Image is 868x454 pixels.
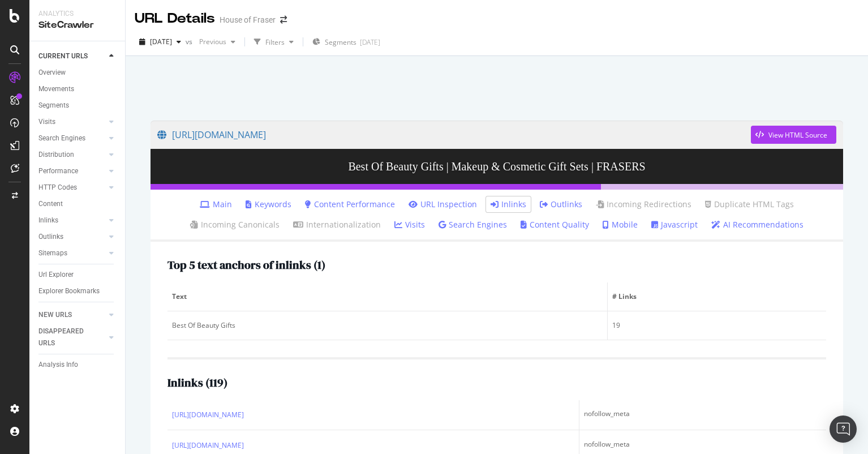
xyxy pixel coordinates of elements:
span: vs [186,37,195,46]
a: Overview [38,67,117,79]
div: Overview [38,67,66,79]
a: Inlinks [491,199,526,210]
a: Search Engines [38,132,106,144]
span: Segments [325,37,356,47]
div: SiteCrawler [38,19,116,32]
div: DISAPPEARED URLS [38,325,96,349]
div: Segments [38,100,69,112]
a: Duplicate HTML Tags [705,199,794,210]
div: Inlinks [38,215,58,226]
a: Internationalization [293,219,381,230]
a: Outlinks [540,199,582,210]
a: [URL][DOMAIN_NAME] [157,121,751,149]
a: NEW URLS [38,309,106,321]
div: Best Of Beauty Gifts [172,320,603,331]
a: Sitemaps [38,247,106,259]
a: Content Quality [521,219,589,230]
div: 19 [612,320,822,331]
a: Visits [38,116,106,128]
a: Segments [38,100,117,112]
a: Analysis Info [38,359,117,371]
a: Inlinks [38,215,106,226]
div: Explorer Bookmarks [38,285,100,297]
a: Content Performance [305,199,395,210]
div: Open Intercom Messenger [830,416,857,443]
div: NEW URLS [38,309,72,321]
a: Distribution [38,149,106,161]
a: Incoming Canonicals [190,219,280,230]
div: Analytics [38,9,116,19]
a: URL Inspection [409,199,477,210]
div: arrow-right-arrow-left [280,16,287,24]
a: Javascript [651,219,698,230]
button: Filters [250,33,298,51]
a: Visits [394,219,425,230]
a: HTTP Codes [38,182,106,194]
div: Url Explorer [38,269,74,281]
button: [DATE] [135,33,186,51]
div: View HTML Source [768,130,827,140]
h2: Top 5 text anchors of inlinks ( 1 ) [167,259,325,271]
div: Sitemaps [38,247,67,259]
div: Filters [265,37,285,47]
a: Performance [38,165,106,177]
a: Main [200,199,232,210]
div: Outlinks [38,231,63,243]
div: Content [38,198,63,210]
div: HTTP Codes [38,182,77,194]
a: AI Recommendations [711,219,803,230]
div: Distribution [38,149,74,161]
a: Incoming Redirections [596,199,691,210]
div: Analysis Info [38,359,78,371]
a: DISAPPEARED URLS [38,325,106,349]
h3: Best Of Beauty Gifts | Makeup & Cosmetic Gift Sets | FRASERS [151,149,843,184]
span: 2025 Sep. 17th [150,37,172,46]
div: URL Details [135,9,215,28]
a: Content [38,198,117,210]
div: Movements [38,83,74,95]
a: Explorer Bookmarks [38,285,117,297]
a: Search Engines [439,219,507,230]
button: View HTML Source [751,126,836,144]
td: nofollow_meta [579,400,827,430]
button: Segments[DATE] [308,33,385,51]
a: Url Explorer [38,269,117,281]
h2: Inlinks ( 119 ) [167,376,227,389]
div: Search Engines [38,132,85,144]
a: Movements [38,83,117,95]
div: Visits [38,116,55,128]
a: Keywords [246,199,291,210]
a: [URL][DOMAIN_NAME] [172,440,244,451]
span: Text [172,292,600,302]
a: Outlinks [38,231,106,243]
a: CURRENT URLS [38,50,106,62]
span: Previous [195,37,226,46]
a: Mobile [603,219,638,230]
button: Previous [195,33,240,51]
a: [URL][DOMAIN_NAME] [172,409,244,421]
div: House of Fraser [220,14,276,25]
div: Performance [38,165,78,177]
span: # Links [612,292,819,302]
div: [DATE] [360,37,380,47]
div: CURRENT URLS [38,50,88,62]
